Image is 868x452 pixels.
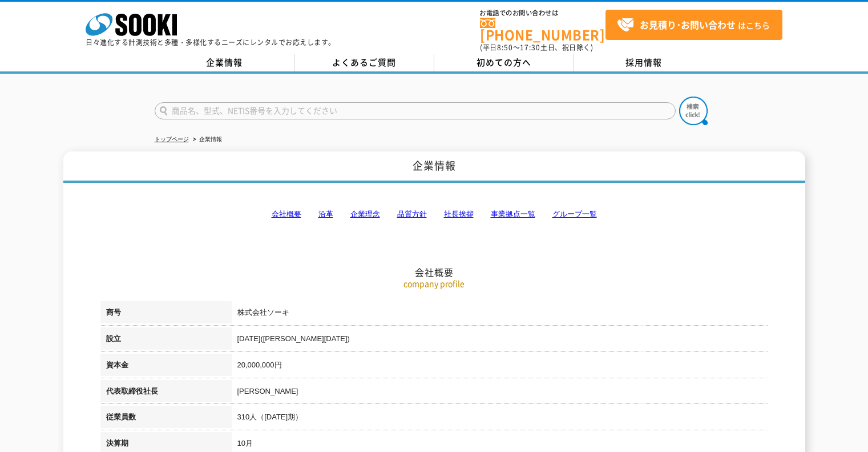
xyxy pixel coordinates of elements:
[155,102,676,119] input: 商品名、型式、NETIS番号を入力してください
[397,210,427,218] a: 品質方針
[679,97,708,125] img: btn_search.png
[477,56,531,69] span: 初めての方へ
[232,354,768,380] td: 20,000,000円
[155,54,294,71] a: 企業情報
[100,301,232,327] th: 商号
[100,152,768,278] h2: 会社概要
[640,18,736,31] strong: お見積り･お問い合わせ
[480,18,605,41] a: [PHONE_NUMBER]
[232,327,768,354] td: [DATE]([PERSON_NAME][DATE])
[480,42,593,53] span: (平日 ～ 土日、祝日除く)
[86,39,336,46] p: 日々進化する計測技術と多種・多様化するニーズにレンタルでお応えします。
[434,54,574,71] a: 初めての方へ
[617,17,770,34] span: はこちら
[497,42,513,53] span: 8:50
[100,327,232,354] th: 設立
[520,42,540,53] span: 17:30
[480,10,605,17] span: お電話でのお問い合わせは
[63,151,805,183] h1: 企業情報
[491,210,535,218] a: 事業拠点一覧
[232,301,768,327] td: 株式会社ソーキ
[100,380,232,406] th: 代表取締役社長
[232,406,768,432] td: 310人（[DATE]期）
[605,10,782,40] a: お見積り･お問い合わせはこちら
[155,136,189,142] a: トップページ
[100,354,232,380] th: 資本金
[191,134,222,146] li: 企業情報
[294,54,434,71] a: よくあるご質問
[444,210,474,218] a: 社長挨拶
[100,278,768,290] p: company profile
[100,406,232,432] th: 従業員数
[574,54,714,71] a: 採用情報
[552,210,597,218] a: グループ一覧
[318,210,333,218] a: 沿革
[350,210,380,218] a: 企業理念
[232,380,768,406] td: [PERSON_NAME]
[272,210,301,218] a: 会社概要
